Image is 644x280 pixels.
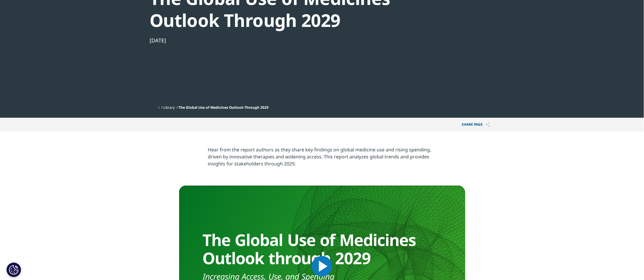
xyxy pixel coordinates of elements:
a: Library [163,105,175,110]
p: Hear from the report authors as they share key findings on global medicine use and rising spendin... [208,146,436,172]
p: Share PAGE [457,118,494,132]
button: Cookies Settings [6,262,21,277]
button: Play Video [312,256,332,276]
img: Share PAGE [486,122,490,127]
button: Share PAGEShare PAGE [457,118,494,132]
div: [DATE] [150,37,463,44]
span: The Global Use of Medicines Outlook Through 2029 [179,105,269,110]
